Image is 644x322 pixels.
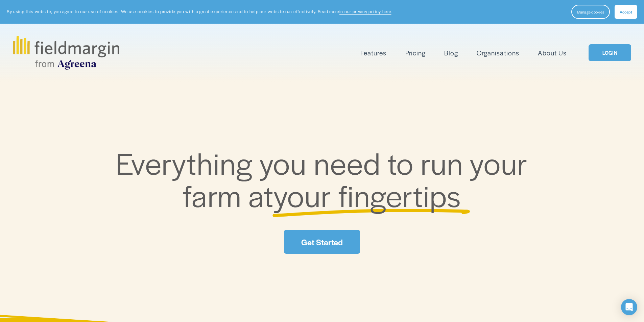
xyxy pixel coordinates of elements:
[405,47,426,58] a: Pricing
[615,5,637,19] button: Accept
[284,230,360,254] a: Get Started
[577,9,604,15] span: Manage cookies
[13,36,119,70] img: fieldmargin.com
[444,47,458,58] a: Blog
[339,8,391,15] a: in our privacy policy here
[116,141,535,216] span: Everything you need to run your farm at
[360,47,386,58] a: folder dropdown
[538,47,567,58] a: About Us
[589,44,631,61] a: LOGIN
[360,48,386,58] span: Features
[273,174,461,216] span: your fingertips
[621,299,637,315] div: Open Intercom Messenger
[7,8,392,15] p: By using this website, you agree to our use of cookies. We use cookies to provide you with a grea...
[571,5,610,19] button: Manage cookies
[477,47,519,58] a: Organisations
[620,9,632,15] span: Accept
